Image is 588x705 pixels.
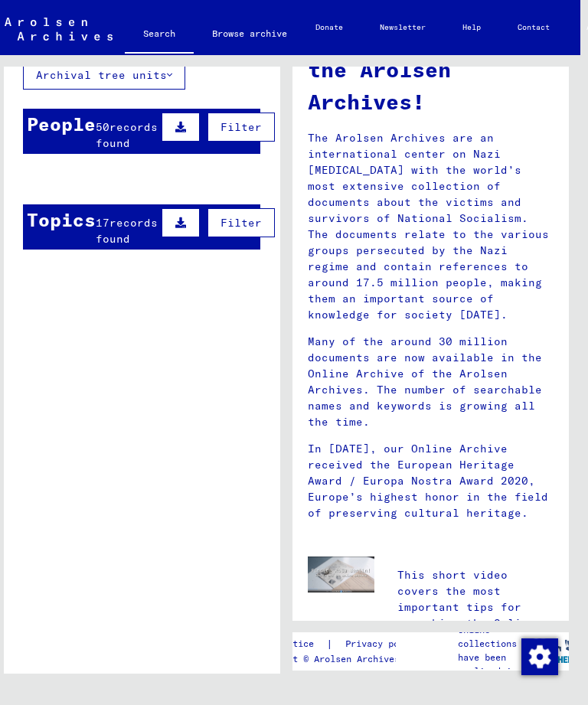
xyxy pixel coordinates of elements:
div: People [27,110,96,138]
span: records found [96,120,158,150]
img: Arolsen_neg.svg [5,18,113,41]
img: video.jpg [308,556,374,592]
div: Change consent [521,638,557,674]
button: Filter [207,113,275,142]
p: Many of the around 30 million documents are now available in the Online Archive of the Arolsen Ar... [308,334,554,430]
p: This short video covers the most important tips for searching the Online Archive. [397,567,554,648]
span: Filter [220,216,262,230]
a: Newsletter [361,9,444,46]
a: Browse archive [194,15,305,52]
a: Donate [297,9,361,46]
img: Change consent [521,638,558,675]
span: 50 [96,120,109,134]
a: Help [444,9,499,46]
span: Filter [220,120,262,134]
p: Copyright © Arolsen Archives, 2021 [250,652,439,666]
a: Contact [499,9,568,46]
a: Privacy policy [333,636,439,652]
button: Archival tree units [23,60,185,90]
div: | [250,636,439,652]
p: The Arolsen Archives are an international center on Nazi [MEDICAL_DATA] with the world’s most ext... [308,130,554,323]
p: In [DATE], our Online Archive received the European Heritage Award / Europa Nostra Award 2020, Eu... [308,441,554,521]
button: Filter [207,208,275,237]
a: Search [125,15,194,55]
